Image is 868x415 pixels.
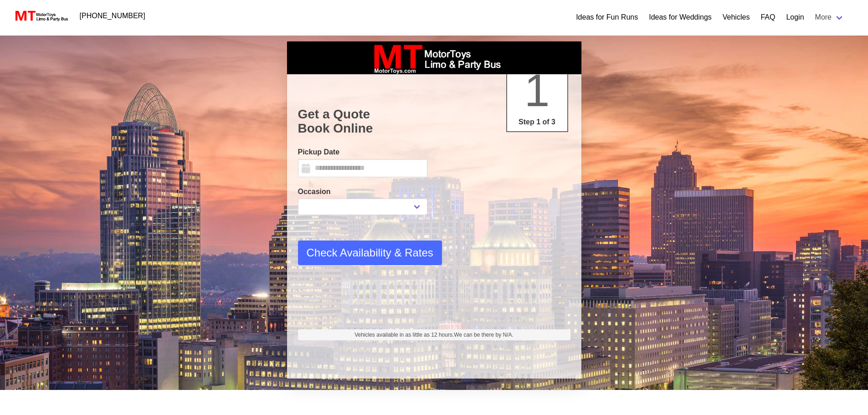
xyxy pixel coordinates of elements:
[786,12,804,23] a: Login
[366,41,503,74] img: box_logo_brand.jpeg
[354,331,514,339] span: Vehicles available in as little as 12 hours.
[511,117,564,128] p: Step 1 of 3
[810,8,850,26] a: More
[13,10,69,22] img: MotorToys Logo
[760,12,775,23] a: FAQ
[723,12,750,23] a: Vehicles
[74,7,151,25] a: [PHONE_NUMBER]
[649,12,712,23] a: Ideas for Weddings
[298,186,427,197] label: Occasion
[298,147,427,158] label: Pickup Date
[298,241,442,265] button: Check Availability & Rates
[307,245,433,261] span: Check Availability & Rates
[298,107,570,136] h1: Get a Quote Book Online
[454,332,514,338] span: We can be there by N/A.
[524,65,550,116] span: 1
[576,12,638,23] a: Ideas for Fun Runs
